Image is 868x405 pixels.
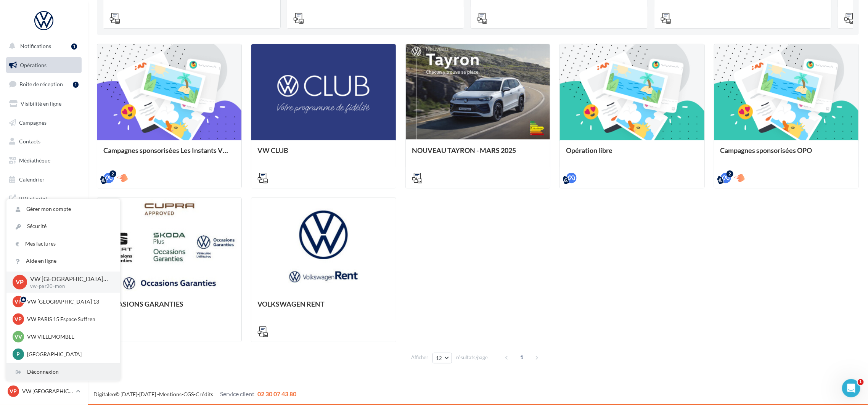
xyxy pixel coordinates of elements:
span: 02 30 07 43 80 [257,390,296,397]
div: 1 [71,43,77,50]
span: Service client [220,390,254,397]
p: [GEOGRAPHIC_DATA] [27,350,111,358]
span: Campagnes [19,119,47,125]
div: OCCASIONS GARANTIES [103,300,235,315]
a: Crédits [196,391,213,397]
button: 12 [432,353,452,363]
div: 2 [109,170,116,177]
p: VW [GEOGRAPHIC_DATA] 20 [22,387,73,395]
a: Médiathèque [5,153,83,169]
span: © [DATE]-[DATE] - - - [93,391,296,397]
span: Boîte de réception [19,81,63,87]
span: 1 [516,351,528,363]
p: VW VILLEMOMBLE [27,333,111,341]
span: VP [15,315,22,323]
span: 12 [436,355,442,361]
span: 1 [858,379,864,385]
a: Sécurité [6,218,120,235]
a: Opérations [5,57,83,73]
a: Mes factures [6,235,120,252]
div: 2 [727,170,733,177]
a: Digitaleo [93,391,115,397]
div: VOLKSWAGEN RENT [257,300,389,315]
span: PLV et print personnalisable [19,193,79,210]
span: VP [16,278,24,286]
div: Campagnes sponsorisées OPO [720,146,852,162]
iframe: Intercom live chat [842,379,860,397]
span: résultats/page [456,354,488,361]
div: Campagnes sponsorisées Les Instants VW Octobre [103,146,235,162]
a: Gérer mon compte [6,201,120,218]
a: Boîte de réception1 [5,76,83,92]
span: VV [14,333,22,341]
a: Campagnes [5,115,83,131]
p: vw-par20-mon [30,283,108,290]
a: Contacts [5,133,83,149]
p: VW [GEOGRAPHIC_DATA] 13 [27,298,111,305]
div: Opération libre [566,146,698,162]
p: VW PARIS 15 Espace Suffren [27,315,111,323]
a: Visibilité en ligne [5,96,83,112]
a: CGS [183,391,194,397]
a: Mentions [159,391,182,397]
a: Calendrier [5,172,83,188]
button: Notifications 1 [5,38,80,54]
span: Notifications [20,43,51,49]
a: Aide en ligne [6,252,120,270]
a: VP VW [GEOGRAPHIC_DATA] 20 [6,384,82,399]
p: VW [GEOGRAPHIC_DATA] 20 [30,275,108,283]
span: P [17,350,20,358]
a: Campagnes DataOnDemand [5,216,83,238]
span: Calendrier [19,176,45,183]
span: VP [10,387,17,395]
span: VP [15,298,22,305]
div: VW CLUB [257,146,389,162]
div: NOUVEAU TAYRON - MARS 2025 [412,146,544,162]
span: Contacts [19,138,40,145]
a: PLV et print personnalisable [5,190,83,213]
div: Déconnexion [6,363,120,381]
span: Opérations [20,62,47,68]
div: 1 [73,82,79,88]
span: Afficher [411,354,428,361]
span: Visibilité en ligne [21,100,61,107]
span: Médiathèque [19,157,50,164]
